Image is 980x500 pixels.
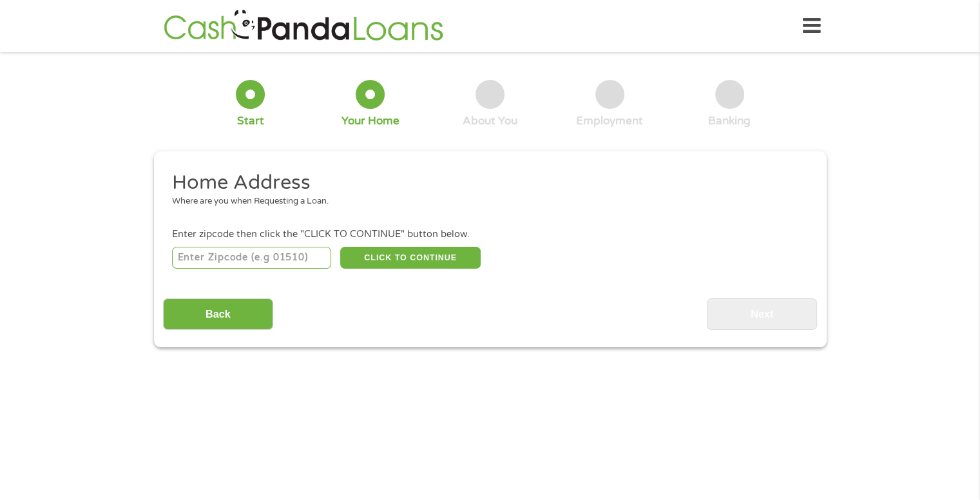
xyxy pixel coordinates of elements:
[341,114,399,128] div: Your Home
[707,298,817,330] input: Next
[160,8,447,44] img: GetLoanNow Logo
[463,114,517,128] div: About You
[576,114,643,128] div: Employment
[163,298,273,330] input: Back
[237,114,264,128] div: Start
[340,247,481,269] button: CLICK TO CONTINUE
[172,195,798,208] div: Where are you when Requesting a Loan.
[172,170,798,196] h2: Home Address
[172,227,807,242] div: Enter zipcode then click the "CLICK TO CONTINUE" button below.
[172,247,331,269] input: Enter Zipcode (e.g 01510)
[708,114,751,128] div: Banking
